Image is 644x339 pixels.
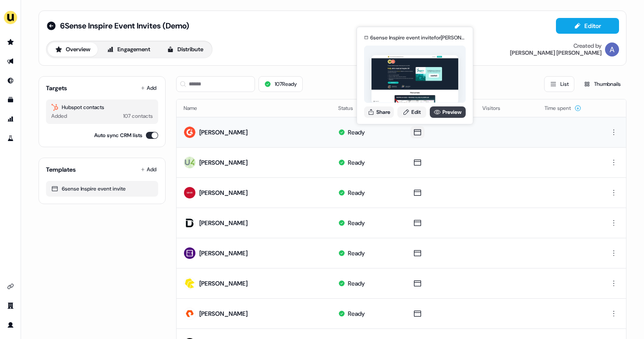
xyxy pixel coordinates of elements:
[60,21,189,31] span: 6Sense Inspire Event Invites (Demo)
[123,112,153,120] div: 107 contacts
[348,219,365,227] div: Ready
[46,84,67,92] div: Targets
[545,100,581,116] button: Time spent
[51,103,153,112] div: Hubspot contacts
[199,249,248,258] div: [PERSON_NAME]
[372,55,458,104] img: asset preview
[94,131,142,140] label: Auto sync CRM lists
[544,76,574,92] button: List
[4,112,18,126] a: Go to attribution
[348,309,365,318] div: Ready
[199,158,248,167] div: [PERSON_NAME]
[4,131,18,145] a: Go to experiments
[184,100,208,116] button: Name
[4,279,18,293] a: Go to integrations
[139,82,158,94] button: Add
[397,106,426,118] a: Edit
[258,76,303,92] button: 107Ready
[430,106,466,118] a: Preview
[578,76,626,92] button: Thumbnails
[48,42,98,56] button: Overview
[370,33,466,42] div: 6sense Inspire event invite for [PERSON_NAME]
[482,100,511,116] button: Visitors
[348,188,365,197] div: Ready
[139,163,158,176] button: Add
[4,35,18,49] a: Go to prospects
[364,106,394,118] button: Share
[4,93,18,107] a: Go to templates
[51,184,153,193] div: 6sense Inspire event invite
[99,42,158,56] button: Engagement
[4,299,18,313] a: Go to team
[348,249,365,258] div: Ready
[199,309,248,318] div: [PERSON_NAME]
[46,165,76,174] div: Templates
[199,219,248,227] div: [PERSON_NAME]
[348,158,365,167] div: Ready
[199,128,248,137] div: [PERSON_NAME]
[348,279,365,288] div: Ready
[199,279,248,288] div: [PERSON_NAME]
[556,22,619,32] a: Editor
[338,100,364,116] button: Status
[4,74,18,88] a: Go to Inbound
[556,18,619,34] button: Editor
[348,128,365,137] div: Ready
[4,54,18,68] a: Go to outbound experience
[199,188,248,197] div: [PERSON_NAME]
[605,42,619,56] img: Aaron
[51,112,67,120] div: Added
[573,42,602,49] div: Created by
[159,42,211,56] button: Distribute
[4,318,18,332] a: Go to profile
[510,49,602,56] div: [PERSON_NAME] [PERSON_NAME]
